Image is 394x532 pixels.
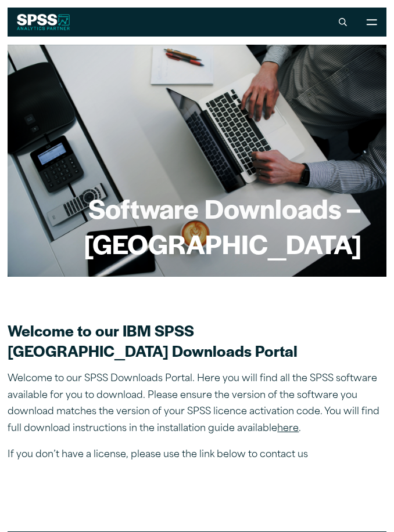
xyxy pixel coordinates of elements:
h2: Welcome to our IBM SPSS [GEOGRAPHIC_DATA] Downloads Portal [8,320,386,361]
a: here [277,424,299,433]
p: If you don’t have a license, please use the link below to contact us [8,447,386,464]
p: Welcome to our SPSS Downloads Portal. Here you will find all the SPSS software available for you ... [8,371,386,437]
img: SPSS White Logo [17,14,70,30]
h1: Software Downloads – [GEOGRAPHIC_DATA] [33,190,361,261]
